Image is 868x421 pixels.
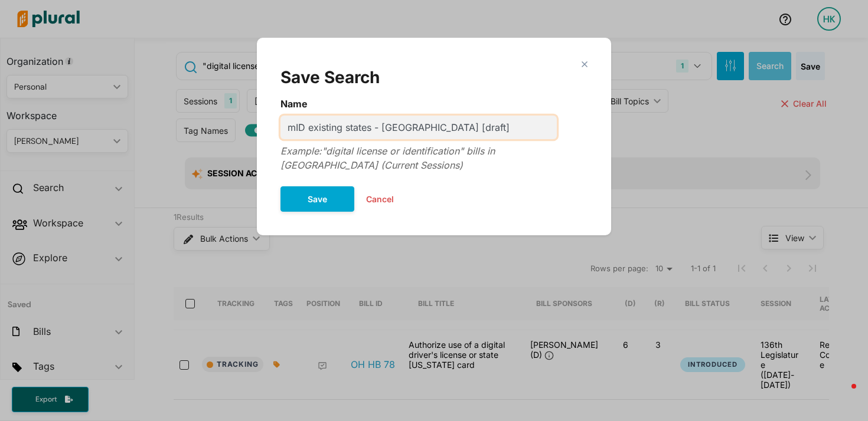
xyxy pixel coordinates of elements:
button: Save [280,186,354,212]
iframe: Intercom live chat [828,381,856,409]
button: Cancel [354,190,406,208]
div: Modal [257,38,611,235]
div: Example: "digital license or identification" bills in [GEOGRAPHIC_DATA] (Current Sessions) [280,144,588,172]
label: Name [280,97,588,111]
h2: Save Search [280,67,588,87]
